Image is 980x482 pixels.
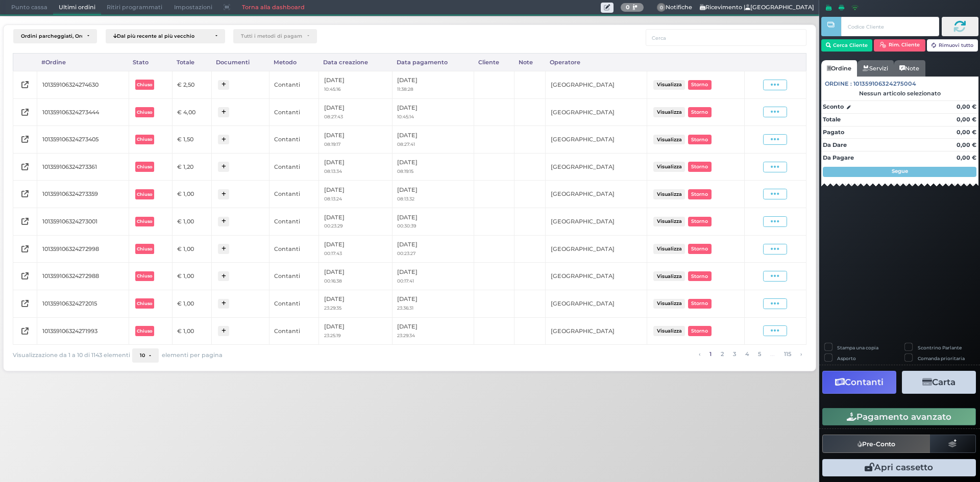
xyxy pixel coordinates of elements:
strong: 0,00 € [957,129,976,136]
strong: 0,00 € [957,141,976,148]
td: [GEOGRAPHIC_DATA] [546,290,647,317]
div: Nessun articolo selezionato [821,90,978,97]
td: [DATE] [392,71,474,98]
a: pagina successiva [797,348,804,360]
button: Visualizza [653,107,685,117]
td: € 4,00 [172,98,211,126]
b: Chiuso [137,219,152,224]
b: 0 [626,4,630,11]
td: [GEOGRAPHIC_DATA] [546,153,647,181]
button: Rimuovi tutto [927,39,978,52]
small: 00:30:39 [397,223,416,229]
button: Storno [688,326,712,336]
a: alla pagina 115 [781,348,794,360]
b: Chiuso [137,110,152,115]
span: 101359106324275004 [853,80,916,88]
span: Impostazioni [168,1,218,15]
button: Storno [688,80,712,90]
a: Servizi [857,60,894,77]
td: Contanti [269,263,318,290]
button: Visualizza [653,80,685,90]
td: [DATE] [392,208,474,236]
td: [DATE] [319,235,392,263]
td: 101359106324273001 [37,208,129,236]
a: Note [894,60,925,77]
button: Tutti i metodi di pagamento [233,29,317,43]
td: Contanti [269,181,318,208]
td: Contanti [269,71,318,98]
td: [GEOGRAPHIC_DATA] [546,208,647,236]
small: 10:45:14 [397,114,414,119]
td: [DATE] [319,263,392,290]
td: [DATE] [392,126,474,154]
small: 08:27:41 [397,141,415,147]
b: Chiuso [137,246,152,251]
button: Pre-Conto [822,435,930,453]
b: Chiuso [137,273,152,278]
td: [DATE] [319,71,392,98]
td: [DATE] [319,126,392,154]
strong: Da Dare [823,141,847,148]
label: Scontrino Parlante [918,344,962,351]
td: [DATE] [319,317,392,345]
span: Ultimi ordini [53,1,101,15]
button: Visualizza [653,326,685,336]
small: 23:29:34 [397,333,415,338]
td: 101359106324271993 [37,317,129,345]
div: Ordini parcheggiati, Ordini aperti, Ordini chiusi [21,33,82,39]
td: 101359106324272998 [37,235,129,263]
td: [GEOGRAPHIC_DATA] [546,98,647,126]
small: 23:25:19 [324,333,340,338]
div: Dal più recente al più vecchio [113,33,210,39]
td: Contanti [269,126,318,154]
button: Storno [688,107,712,117]
td: Contanti [269,290,318,317]
small: 00:16:38 [324,278,342,284]
button: Cerca Cliente [821,39,873,52]
strong: 0,00 € [957,116,976,123]
td: Contanti [269,235,318,263]
td: Contanti [269,98,318,126]
a: alla pagina 3 [730,348,739,360]
small: 10:45:16 [324,86,340,92]
small: 00:23:29 [324,223,342,229]
td: 101359106324273405 [37,126,129,154]
td: Contanti [269,208,318,236]
td: € 1,00 [172,181,211,208]
small: 08:13:24 [324,196,342,201]
label: Asporto [837,355,856,362]
td: [GEOGRAPHIC_DATA] [546,181,647,208]
button: Dal più recente al più vecchio [106,29,225,43]
td: [GEOGRAPHIC_DATA] [546,71,647,98]
td: [DATE] [392,153,474,181]
button: Visualizza [653,271,685,281]
button: Rim. Cliente [874,39,925,52]
a: alla pagina 2 [718,348,726,360]
a: Torna alla dashboard [236,1,310,15]
td: [GEOGRAPHIC_DATA] [546,126,647,154]
small: 08:13:32 [397,196,414,201]
td: [DATE] [319,290,392,317]
button: Visualizza [653,162,685,171]
button: Contanti [822,371,896,394]
td: € 1,20 [172,153,211,181]
button: Storno [688,217,712,226]
b: Chiuso [137,164,152,169]
div: Totale [172,54,211,71]
a: pagina precedente [696,348,703,360]
strong: Da Pagare [823,154,854,161]
b: Chiuso [137,82,152,87]
div: Note [514,54,545,71]
small: 08:27:43 [324,114,343,119]
div: Data creazione [319,54,392,71]
small: 00:17:43 [324,250,342,256]
span: Visualizzazione da 1 a 10 di 1143 elementi [13,349,130,362]
td: [DATE] [319,181,392,208]
small: 11:38:28 [397,86,413,92]
div: Tutti i metodi di pagamento [241,33,302,39]
small: 00:17:41 [397,278,414,284]
small: 08:19:17 [324,141,340,147]
td: 101359106324273444 [37,98,129,126]
strong: Segue [892,168,908,174]
div: Cliente [474,54,514,71]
